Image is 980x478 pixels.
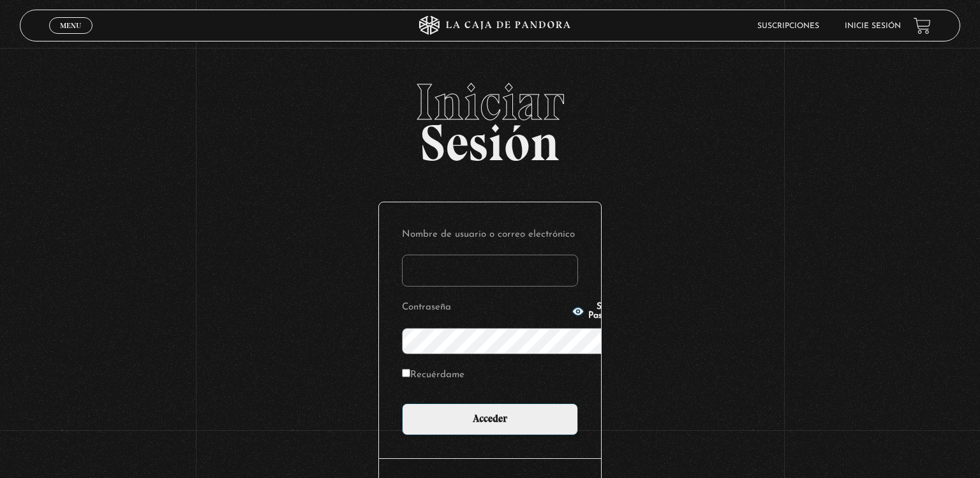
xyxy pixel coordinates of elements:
[402,298,568,318] label: Contraseña
[20,77,961,158] h2: Sesión
[588,302,625,320] span: Show Password
[572,302,625,320] button: Show Password
[60,22,81,29] span: Menu
[845,22,901,30] a: Inicie sesión
[402,369,410,377] input: Recuérdame
[402,366,464,385] label: Recuérdame
[20,77,961,128] span: Iniciar
[402,403,578,435] input: Acceder
[402,225,578,245] label: Nombre de usuario o correo electrónico
[56,33,86,41] span: Cerrar
[914,17,931,34] a: View your shopping cart
[757,22,819,30] a: Suscripciones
